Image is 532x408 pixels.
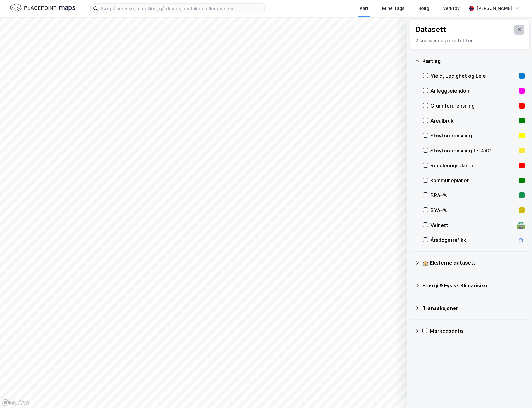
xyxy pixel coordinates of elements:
div: Mine Tags [382,5,405,12]
div: Støyforurensning [430,132,516,139]
div: 🛣️ [517,221,525,229]
div: Grunnforurensning [430,102,516,109]
div: [PERSON_NAME] [477,5,512,12]
div: Energi & Fysisk Klimarisiko [422,282,525,289]
div: Kommuneplaner [430,177,516,184]
a: Mapbox homepage [2,399,29,406]
div: Anleggseiendom [430,87,516,95]
div: Arealbruk [430,117,516,124]
div: BRA–% [430,192,516,199]
iframe: Chat Widget [501,378,532,408]
div: Verktøy [443,5,460,12]
div: 🏫 Eksterne datasett [422,259,525,267]
div: Transaksjoner [422,304,525,312]
div: Visualiser data i kartet her. [415,37,524,44]
div: Veinett [430,221,515,229]
div: Yield, Ledighet og Leie [430,72,516,80]
div: Årsdøgntrafikk [430,236,515,244]
div: Kartlag [422,57,525,65]
input: Søk på adresse, matrikkel, gårdeiere, leietakere eller personer [98,4,264,13]
div: Markedsdata [430,327,525,335]
div: Reguleringsplaner [430,162,516,169]
div: Bolig [418,5,429,12]
div: Støyforurensning T-1442 [430,147,516,154]
div: Kontrollprogram for chat [501,378,532,408]
div: Kart [360,5,368,12]
div: BYA–% [430,206,516,214]
div: Datasett [415,25,446,35]
img: logo.f888ab2527a4732fd821a326f86c7f29.svg [10,3,75,14]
